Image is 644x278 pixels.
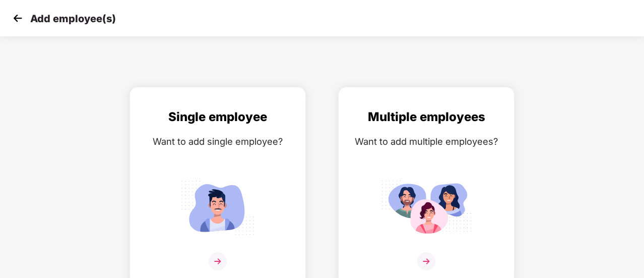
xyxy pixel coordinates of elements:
div: Want to add multiple employees? [349,134,504,149]
img: svg+xml;base64,PHN2ZyB4bWxucz0iaHR0cDovL3d3dy53My5vcmcvMjAwMC9zdmciIHdpZHRoPSIzNiIgaGVpZ2h0PSIzNi... [417,252,435,270]
img: svg+xml;base64,PHN2ZyB4bWxucz0iaHR0cDovL3d3dy53My5vcmcvMjAwMC9zdmciIHdpZHRoPSIzNiIgaGVpZ2h0PSIzNi... [209,252,227,270]
img: svg+xml;base64,PHN2ZyB4bWxucz0iaHR0cDovL3d3dy53My5vcmcvMjAwMC9zdmciIHdpZHRoPSIzMCIgaGVpZ2h0PSIzMC... [10,11,25,26]
p: Add employee(s) [30,13,116,25]
img: svg+xml;base64,PHN2ZyB4bWxucz0iaHR0cDovL3d3dy53My5vcmcvMjAwMC9zdmciIGlkPSJTaW5nbGVfZW1wbG95ZWUiIH... [172,176,263,239]
div: Multiple employees [349,107,504,127]
div: Want to add single employee? [140,134,295,149]
div: Single employee [140,107,295,127]
img: svg+xml;base64,PHN2ZyB4bWxucz0iaHR0cDovL3d3dy53My5vcmcvMjAwMC9zdmciIGlkPSJNdWx0aXBsZV9lbXBsb3llZS... [381,176,472,239]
